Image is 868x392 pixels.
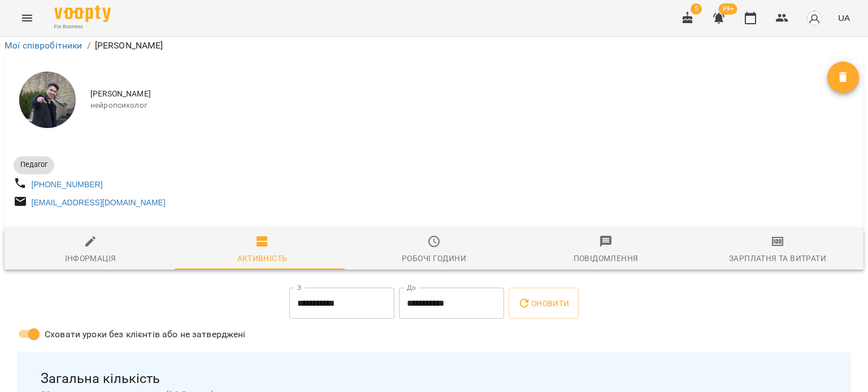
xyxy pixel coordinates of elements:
[14,5,41,32] button: Menu
[509,288,578,319] button: Оновити
[237,252,288,265] div: Активність
[32,180,103,189] a: [PHONE_NUMBER]
[806,10,822,26] img: avatar_s.png
[65,252,116,265] div: Інформація
[834,7,854,28] button: UA
[95,39,163,52] p: [PERSON_NAME]
[719,3,737,15] span: 99+
[518,297,569,310] span: Оновити
[54,6,111,22] img: Voopty Logo
[32,198,166,207] a: [EMAIL_ADDRESS][DOMAIN_NAME]
[54,23,111,30] span: For Business
[402,252,466,265] div: Робочі години
[5,39,863,52] nav: breadcrumb
[827,61,859,93] button: Видалити
[14,160,54,170] span: Педагог
[729,252,826,265] div: Зарплатня та Витрати
[574,252,639,265] div: Повідомлення
[90,100,827,111] span: нейропсихолог
[838,12,850,24] span: UA
[87,39,90,52] li: /
[5,40,83,51] a: Мої співробітники
[41,370,827,387] span: Загальна кількість
[19,72,76,128] img: Тарас Мурава
[691,3,702,15] span: 5
[90,89,827,100] span: [PERSON_NAME]
[45,328,246,341] span: Сховати уроки без клієнтів або не затверджені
